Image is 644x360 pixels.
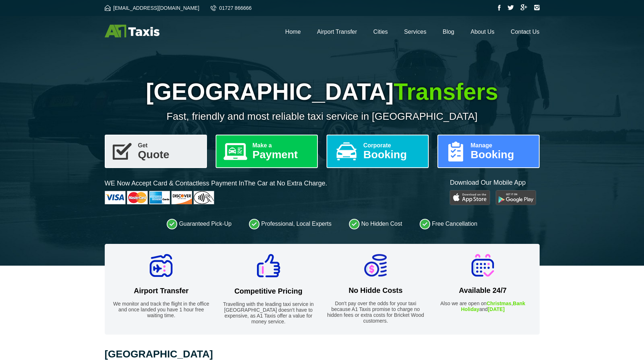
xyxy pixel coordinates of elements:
img: Google Play [496,190,536,205]
span: Make a [253,143,311,148]
a: Make aPayment [216,135,318,168]
p: Fast, friendly and most reliable taxi service in [GEOGRAPHIC_DATA] [105,111,540,122]
span: Get [138,143,200,148]
strong: [DATE] [488,306,504,312]
li: Guaranteed Pick-Up [167,218,232,229]
a: Home [285,29,301,35]
span: Corporate [363,143,422,148]
img: Google Plus [520,4,527,11]
h2: [GEOGRAPHIC_DATA] [105,349,540,359]
a: About Us [471,29,495,35]
img: Play Store [450,190,490,205]
h2: No Hidde Costs [326,286,425,295]
a: GetQuote [105,135,207,168]
img: Airport Transfer Icon [150,254,173,277]
a: CorporateBooking [327,135,429,168]
li: Free Cancellation [420,218,477,229]
a: Airport Transfer [317,29,357,35]
p: Travelling with the leading taxi service in [GEOGRAPHIC_DATA] doesn't have to expensive, as A1 Ta... [219,301,318,324]
strong: Christmas [487,300,511,306]
h1: [GEOGRAPHIC_DATA] [105,78,540,105]
span: The Car at No Extra Charge. [244,180,327,187]
img: Twitter [507,5,514,10]
strong: Bank Holiday [461,300,525,312]
img: Competitive Pricing Icon [257,254,280,277]
h2: Available 24/7 [433,286,532,295]
li: Professional, Local Experts [249,218,332,229]
a: ManageBooking [437,135,540,168]
img: Instagram [534,5,540,11]
a: Contact Us [511,29,539,35]
p: WE Now Accept Card & Contactless Payment In [105,179,327,188]
a: Services [404,29,426,35]
li: No Hidden Cost [349,218,402,229]
img: No Hidde Costs Icon [364,254,387,277]
span: Manage [471,143,533,148]
a: Cities [373,29,388,35]
p: Also we are open on , and [433,300,532,312]
p: We monitor and track the flight in the office and once landed you have 1 hour free waiting time. [112,301,211,318]
p: Download Our Mobile App [450,178,539,187]
a: Blog [443,29,454,35]
img: A1 Taxis St Albans LTD [105,25,159,37]
h2: Competitive Pricing [219,287,318,295]
a: [EMAIL_ADDRESS][DOMAIN_NAME] [105,5,199,11]
img: Facebook [498,5,501,11]
img: Available 24/7 Icon [471,254,494,277]
span: Transfers [394,79,498,105]
p: Don't pay over the odds for your taxi because A1 Taxis promise to charge no hidden fees or extra ... [326,300,425,324]
h2: Airport Transfer [112,287,211,295]
a: 01727 866666 [211,5,252,11]
img: Cards [105,191,214,204]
